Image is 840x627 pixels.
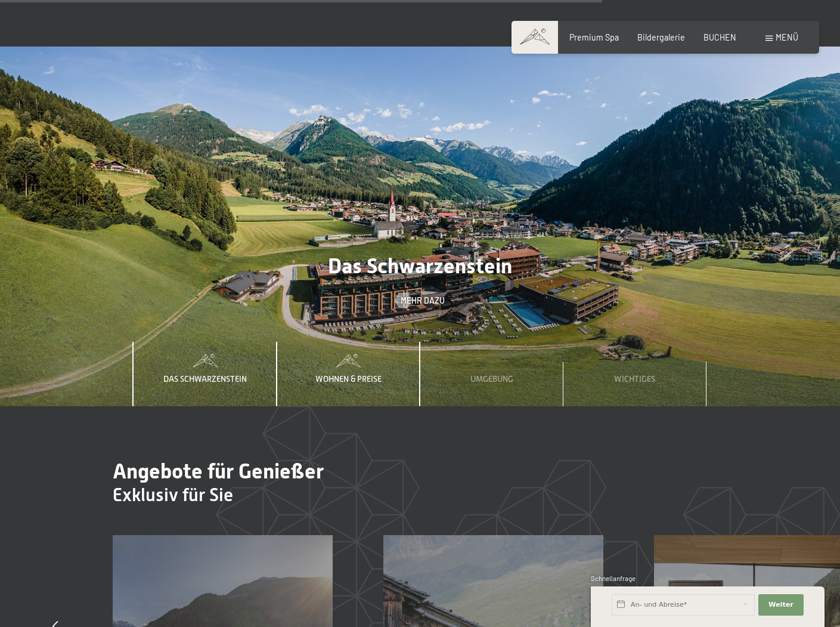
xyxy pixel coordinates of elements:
a: Mehr dazu [395,295,445,307]
span: Wohnen & Preise [315,374,382,384]
span: Angebote für Genießer [113,459,324,483]
span: Wichtiges [614,374,655,384]
a: Bildergalerie [637,32,685,42]
span: Umgebung [470,374,513,384]
span: Mehr dazu [401,295,445,307]
span: Weiter [768,600,793,610]
a: BUCHEN [703,32,736,42]
span: Das Schwarzenstein [328,254,512,278]
span: Menü [776,32,798,42]
span: Das Schwarzenstein [163,374,247,384]
span: Schnellanfrage [591,575,636,582]
a: Premium Spa [569,32,619,42]
span: Exklusiv für Sie [113,484,233,505]
button: Weiter [758,594,804,616]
